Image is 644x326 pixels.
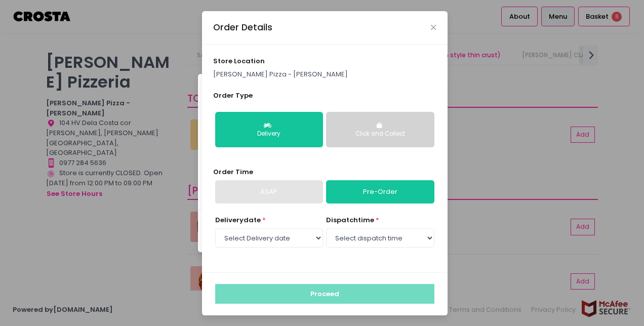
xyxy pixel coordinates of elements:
span: Order Time [213,167,253,177]
span: Delivery date [215,215,261,225]
button: Proceed [215,284,434,303]
button: Close [431,25,436,30]
div: Click and Collect [333,130,427,139]
a: Pre-Order [326,180,434,203]
span: dispatch time [326,215,374,225]
span: Order Type [213,91,253,100]
div: Delivery [222,130,316,139]
span: store location [213,56,265,66]
div: Order Details [213,21,272,34]
p: [PERSON_NAME] Pizza - [PERSON_NAME] [213,69,436,79]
